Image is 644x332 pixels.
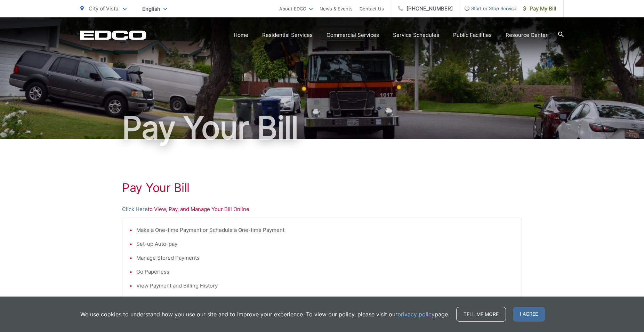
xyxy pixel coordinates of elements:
[80,30,146,40] a: EDCD logo. Return to the homepage.
[262,31,313,39] a: Residential Services
[136,268,515,276] li: Go Paperless
[506,31,548,39] a: Resource Center
[393,31,439,39] a: Service Schedules
[136,282,515,290] li: View Payment and Billing History
[279,5,313,13] a: About EDCO
[234,31,248,39] a: Home
[327,31,379,39] a: Commercial Services
[320,5,353,13] a: News & Events
[456,307,506,322] a: Tell me more
[89,5,118,12] span: City of Vista
[136,226,515,234] li: Make a One-time Payment or Schedule a One-time Payment
[136,254,515,262] li: Manage Stored Payments
[137,3,172,15] span: English
[523,5,556,13] span: Pay My Bill
[136,240,515,248] li: Set-up Auto-pay
[80,310,449,318] p: We use cookies to understand how you use our site and to improve your experience. To view our pol...
[122,205,148,213] a: Click Here
[360,5,384,13] a: Contact Us
[397,310,435,318] a: privacy policy
[122,181,522,195] h1: Pay Your Bill
[513,307,545,322] span: I agree
[122,205,522,213] p: to View, Pay, and Manage Your Bill Online
[453,31,492,39] a: Public Facilities
[80,111,564,145] h1: Pay Your Bill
